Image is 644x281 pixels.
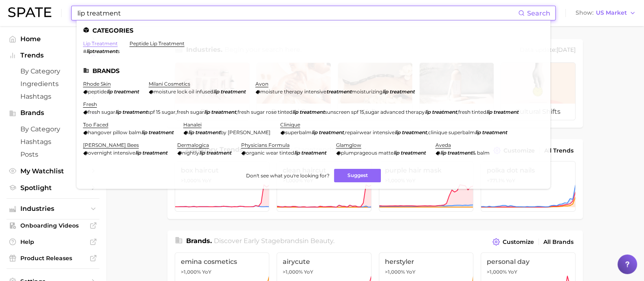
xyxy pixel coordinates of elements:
a: Hashtags [7,90,99,103]
em: lip [475,129,481,135]
div: , , , , [83,109,519,115]
span: organic wear tinted [246,150,294,156]
a: avon [255,81,268,87]
em: lip [395,129,400,135]
a: My Watchlist [7,165,99,177]
span: Discover Early Stage brands in . [214,237,334,245]
li: Brands [83,67,544,74]
span: plumprageous matte [341,150,393,156]
a: fresh [83,101,97,107]
em: treatment [319,129,344,135]
em: treatment [211,109,236,115]
span: nightly [182,150,199,156]
button: Trends [7,49,99,62]
span: fresh sugar [177,109,204,115]
span: moisturizing [352,89,382,95]
img: SPATE [8,7,51,17]
span: emina cosmetics [181,258,264,266]
a: lip treatment [83,40,118,46]
em: treatment [142,150,167,156]
em: lip [292,109,298,115]
em: lip [204,109,210,115]
em: lip [440,150,446,156]
em: lip [382,89,388,95]
span: Search [527,9,550,17]
span: Onboarding Videos [20,222,86,229]
a: All Brands [541,237,576,248]
span: All Trends [544,147,574,154]
em: liptreatment [86,48,117,54]
span: YoY [406,269,415,275]
span: My Watchlist [20,167,86,175]
span: hangover pillow balm [88,129,141,135]
em: lip [199,150,205,156]
a: milani cosmetics [149,81,190,87]
span: moisture lock oil infused [154,89,213,95]
span: >1,000% [283,269,303,275]
em: lip [425,109,431,115]
a: [PERSON_NAME] bees [83,142,139,148]
span: >1,000% [385,269,405,275]
em: treatment [432,109,457,115]
button: Industries [7,203,99,215]
a: hanalei [183,122,202,128]
em: treatment [326,89,352,95]
span: spf 15 sugar [147,109,176,115]
span: fresh sugar rose tinted [237,109,292,115]
em: treatment [301,150,326,156]
a: Product Releases [7,252,99,264]
span: Trends [20,52,86,59]
span: Don't see what you're looking for? [246,173,329,179]
a: Ingredients [7,77,99,90]
em: lip [141,129,147,135]
a: All Trends [542,145,576,156]
a: Onboarding Videos [7,219,99,232]
span: airycute [283,258,365,266]
span: by Category [20,67,86,75]
span: Industries [20,205,86,212]
button: Suggest [334,169,381,182]
span: Home [20,35,86,43]
span: fresh tinted [458,109,486,115]
a: aveda [435,142,451,148]
span: overnight intensive [88,150,135,156]
em: treatment [389,89,415,95]
span: herstyler [385,258,468,266]
em: lip [135,150,141,156]
span: clinique superbalm [428,129,475,135]
span: Product Releases [20,254,86,262]
span: Customize [503,239,534,246]
span: Show [576,11,593,15]
em: lip [294,150,300,156]
em: lip [115,109,121,115]
a: Help [7,236,99,248]
span: Spotlight [20,184,86,192]
em: treatment [122,109,147,115]
a: Hashtags [7,135,99,148]
a: Home [7,33,99,45]
span: personal day [487,258,569,266]
a: clinique [280,122,300,128]
span: s [117,48,120,54]
em: lip [213,89,219,95]
span: YoY [508,269,517,275]
span: & balm [473,150,490,156]
a: physicians formula [241,142,290,148]
input: Search here for a brand, industry, or ingredient [77,6,518,20]
span: Brands [20,109,86,117]
a: Spotlight [7,181,99,194]
em: lip [188,129,194,135]
li: Categories [83,27,544,34]
div: , , [280,129,507,135]
a: peptide lip treatment [130,40,185,46]
em: treatment [402,129,427,135]
em: treatment [299,109,325,115]
span: moisture therapy intensive [260,89,326,95]
a: dermalogica [177,142,209,148]
span: beauty [310,237,333,245]
em: treatment [447,150,473,156]
span: repairwear intensive [345,129,395,135]
em: treatment [195,129,220,135]
a: by Category [7,65,99,77]
em: treatment [220,89,246,95]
